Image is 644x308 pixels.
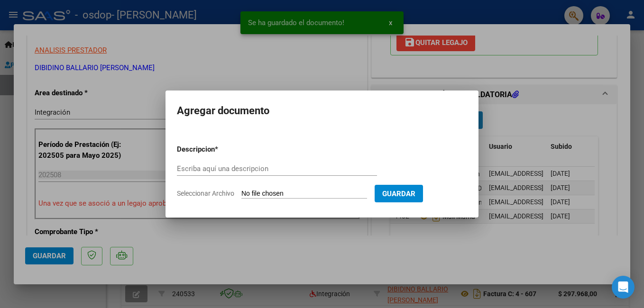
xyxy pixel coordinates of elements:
button: Guardar [375,185,423,202]
span: Seleccionar Archivo [177,190,234,197]
span: Guardar [382,190,415,198]
h2: Agregar documento [177,102,467,120]
div: Open Intercom Messenger [612,276,635,299]
p: Descripcion [177,144,264,155]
